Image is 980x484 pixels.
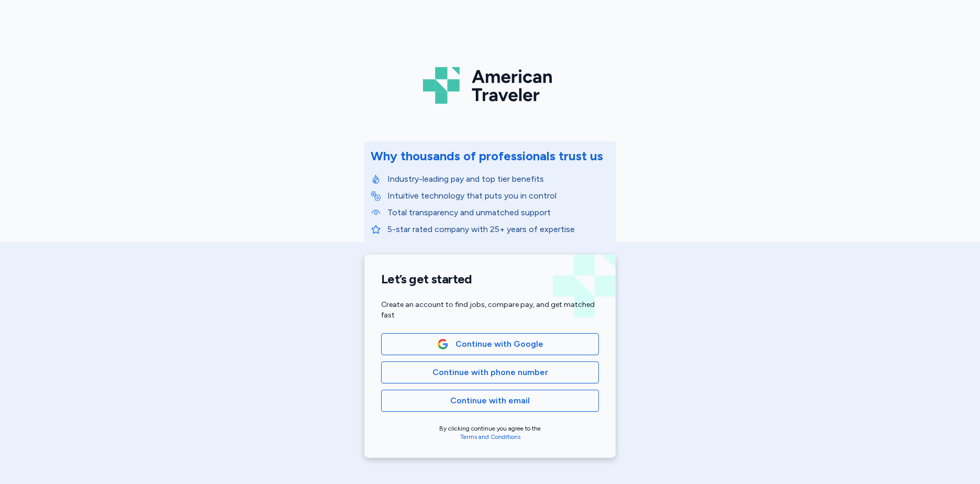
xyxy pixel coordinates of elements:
[381,271,599,287] h1: Let’s get started
[381,300,599,321] div: Create an account to find jobs, compare pay, and get matched fast
[381,333,599,355] button: Google LogoContinue with Google
[460,433,520,441] a: Terms and Conditions
[432,366,548,379] span: Continue with phone number
[387,223,609,236] p: 5-star rated company with 25+ years of expertise
[423,63,557,108] img: Logo
[387,173,609,185] p: Industry-leading pay and top tier benefits
[381,390,599,412] button: Continue with email
[371,148,603,164] div: Why thousands of professionals trust us
[381,361,599,383] button: Continue with phone number
[381,424,599,441] div: By clicking continue you agree to the
[455,338,543,350] span: Continue with Google
[437,338,449,350] img: Google Logo
[450,394,530,407] span: Continue with email
[387,190,609,202] p: Intuitive technology that puts you in control
[387,206,609,219] p: Total transparency and unmatched support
